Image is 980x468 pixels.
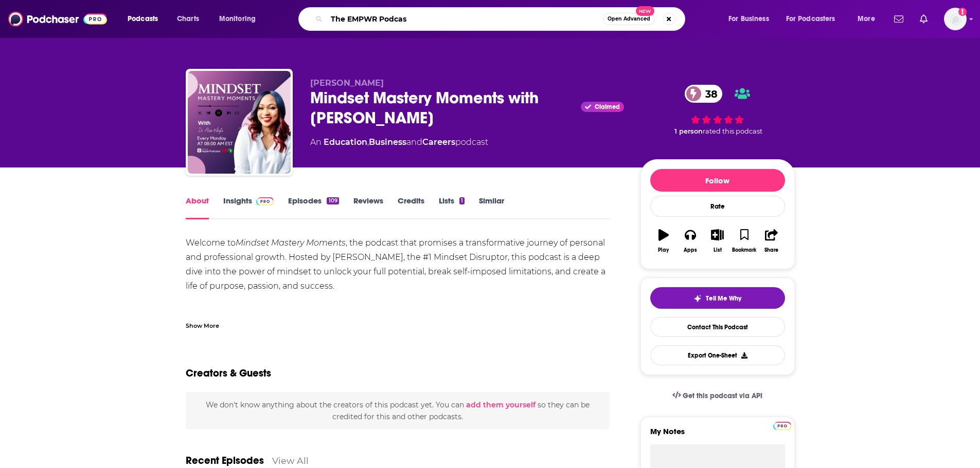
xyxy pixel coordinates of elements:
button: Follow [650,169,785,192]
a: Pro website [773,420,791,430]
a: Contact This Podcast [650,317,785,337]
button: Play [650,222,677,259]
span: [PERSON_NAME] [310,78,384,88]
a: Reviews [353,196,383,219]
a: Business [369,137,406,147]
svg: Add a profile image [958,8,967,16]
span: and [406,137,422,147]
span: More [858,12,875,26]
a: Careers [422,137,455,147]
span: , [367,137,369,147]
input: Search podcasts, credits, & more... [327,11,603,27]
a: Episodes109 [288,196,338,219]
button: open menu [212,11,269,27]
button: Open AdvancedNew [603,13,655,25]
span: Tell Me Why [706,294,741,303]
span: Claimed [595,104,620,109]
span: rated this podcast [703,127,762,135]
a: View All [272,455,309,466]
div: Bookmark [732,247,756,253]
button: open menu [850,11,888,27]
span: 1 person [674,127,703,135]
button: tell me why sparkleTell Me Why [650,287,785,309]
button: List [704,222,730,259]
img: User Profile [944,8,967,30]
button: Apps [677,222,704,259]
h2: Creators & Guests [186,367,271,380]
button: Bookmark [731,222,758,259]
a: Lists1 [439,196,465,219]
a: Charts [170,11,205,27]
div: 109 [327,197,338,204]
img: Mindset Mastery Moments with Dr. Alisa Whyte [188,71,291,174]
label: My Notes [650,426,785,444]
img: Podchaser - Follow, Share and Rate Podcasts [8,9,107,29]
img: Podchaser Pro [773,422,791,430]
div: Share [764,247,778,253]
a: Show notifications dropdown [890,10,907,28]
a: Similar [479,196,504,219]
span: For Podcasters [786,12,835,26]
span: 38 [695,85,723,103]
button: open menu [721,11,782,27]
a: Show notifications dropdown [916,10,932,28]
em: Mindset Mastery Moments [236,238,346,248]
span: Charts [177,12,199,26]
span: New [636,6,654,16]
button: Export One-Sheet [650,345,785,365]
a: Credits [398,196,424,219]
a: Recent Episodes [186,454,264,467]
button: open menu [120,11,171,27]
img: Podchaser Pro [256,197,274,205]
a: InsightsPodchaser Pro [223,196,274,219]
span: Get this podcast via API [683,391,762,400]
div: 1 [459,197,465,204]
span: Logged in as PTEPR25 [944,8,967,30]
div: Rate [650,196,785,217]
div: Apps [684,247,697,253]
a: Education [324,137,367,147]
button: Share [758,222,785,259]
img: tell me why sparkle [693,294,702,303]
div: Search podcasts, credits, & more... [308,7,695,31]
div: List [714,247,722,253]
button: Show profile menu [944,8,967,30]
span: Podcasts [128,12,158,26]
div: 38 1 personrated this podcast [640,78,795,142]
span: We don't know anything about the creators of this podcast yet . You can so they can be credited f... [206,400,590,421]
span: For Business [728,12,769,26]
a: About [186,196,209,219]
span: Monitoring [219,12,256,26]
a: 38 [685,85,723,103]
a: Get this podcast via API [664,383,771,408]
span: Open Advanced [608,16,650,22]
button: add them yourself [466,401,536,409]
div: Play [658,247,669,253]
div: An podcast [310,136,488,148]
button: open menu [779,11,850,27]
